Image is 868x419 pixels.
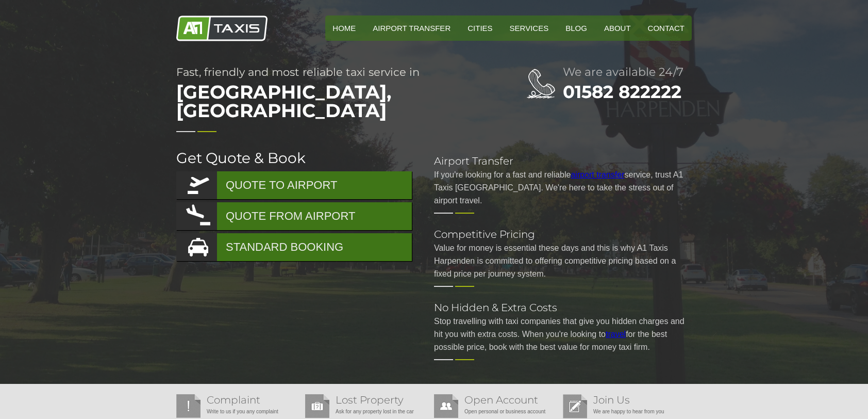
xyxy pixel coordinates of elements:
[176,202,412,230] a: QUOTE FROM AIRPORT
[305,394,329,418] img: Lost Property
[336,394,404,406] a: Lost Property
[563,81,681,103] a: 01582 822222
[434,156,692,166] h2: Airport Transfer
[563,405,687,418] p: We are happy to hear from you
[434,394,458,418] img: Open Account
[563,67,692,78] h2: We are available 24/7
[176,171,412,199] a: QUOTE TO AIRPORT
[558,15,594,41] a: Blog
[176,233,412,261] a: STANDARD BOOKING
[207,394,260,406] a: Complaint
[176,151,413,165] h2: Get Quote & Book
[325,15,363,41] a: HOME
[563,394,587,418] img: Join Us
[460,15,499,41] a: Cities
[593,394,630,406] a: Join Us
[597,15,638,41] a: About
[176,77,486,125] span: [GEOGRAPHIC_DATA], [GEOGRAPHIC_DATA]
[434,241,692,280] p: Value for money is essential these days and this is why A1 Taxis Harpenden is committed to offeri...
[571,170,624,179] a: airport transfer
[176,405,300,418] p: Write to us if you any complaint
[365,15,458,41] a: Airport Transfer
[305,405,429,418] p: Ask for any property lost in the car
[176,394,201,418] img: Complaint
[641,15,692,41] a: Contact
[434,302,692,313] h2: No Hidden & Extra Costs
[503,15,556,41] a: Services
[434,315,692,353] p: Stop travelling with taxi companies that give you hidden charges and hit you with extra costs. Wh...
[434,229,692,239] h2: Competitive Pricing
[176,15,268,41] img: A1 Taxis
[464,394,538,406] a: Open Account
[606,330,626,339] a: travel
[434,168,692,207] p: If you're looking for a fast and reliable service, trust A1 Taxis [GEOGRAPHIC_DATA]. We're here t...
[434,405,558,418] p: Open personal or business account
[176,67,486,125] h1: Fast, friendly and most reliable taxi service in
